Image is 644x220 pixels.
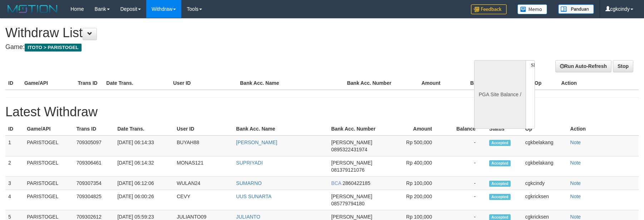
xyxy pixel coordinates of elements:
[24,190,73,210] td: PARISTOGEL
[331,160,372,166] span: [PERSON_NAME]
[170,77,237,90] th: User ID
[443,136,486,156] td: -
[174,177,233,190] td: WULAN24
[331,214,372,220] span: [PERSON_NAME]
[570,160,581,166] a: Note
[331,194,372,199] span: [PERSON_NAME]
[328,122,391,136] th: Bank Acc. Number
[74,122,114,136] th: Trans ID
[522,156,567,177] td: cgkbelakang
[236,214,260,220] a: JULIANTO
[392,190,443,210] td: Rp 200,000
[443,122,486,136] th: Balance
[443,190,486,210] td: -
[532,77,559,90] th: Op
[5,26,422,40] h1: Withdraw List
[24,136,73,156] td: PARISTOGEL
[74,156,114,177] td: 709306461
[392,177,443,190] td: Rp 100,000
[398,77,451,90] th: Amount
[174,156,233,177] td: MONAS121
[522,122,567,136] th: Op
[236,140,277,145] a: [PERSON_NAME]
[613,60,633,72] a: Stop
[392,136,443,156] td: Rp 500,000
[25,44,82,52] span: ITOTO > PARISTOGEL
[392,156,443,177] td: Rp 400,000
[392,122,443,136] th: Amount
[174,190,233,210] td: CEVY
[555,60,611,72] a: Run Auto-Refresh
[75,77,103,90] th: Trans ID
[344,77,398,90] th: Bank Acc. Number
[331,140,372,145] span: [PERSON_NAME]
[489,140,511,146] span: Accepted
[5,136,24,156] td: 1
[522,177,567,190] td: cgkcindy
[74,177,114,190] td: 709307354
[443,156,486,177] td: -
[174,122,233,136] th: User ID
[343,180,370,186] span: 2860422185
[331,180,341,186] span: BCA
[331,167,364,173] span: 081379121076
[24,177,73,190] td: PARISTOGEL
[24,156,73,177] td: PARISTOGEL
[570,214,581,220] a: Note
[331,147,367,152] span: 0895322431974
[489,194,511,200] span: Accepted
[5,4,60,14] img: MOTION_logo.png
[21,77,75,90] th: Game/API
[237,77,344,90] th: Bank Acc. Name
[114,156,174,177] td: [DATE] 06:14:32
[5,44,422,51] h4: Game:
[114,136,174,156] td: [DATE] 06:14:33
[451,77,500,90] th: Balance
[5,122,24,136] th: ID
[74,136,114,156] td: 709305097
[114,190,174,210] td: [DATE] 06:00:26
[5,156,24,177] td: 2
[558,4,594,14] img: panduan.png
[74,190,114,210] td: 709304825
[522,190,567,210] td: cgkricksen
[489,160,511,166] span: Accepted
[5,190,24,210] td: 4
[567,122,639,136] th: Action
[474,60,526,129] div: PGA Site Balance /
[174,136,233,156] td: BUYAH88
[236,194,271,199] a: UUS SUNARTA
[489,181,511,187] span: Accepted
[114,122,174,136] th: Date Trans.
[5,177,24,190] td: 3
[5,105,639,119] h1: Latest Withdraw
[331,201,364,206] span: 085779794180
[24,122,73,136] th: Game/API
[5,77,21,90] th: ID
[522,136,567,156] td: cgkbelakang
[570,180,581,186] a: Note
[114,177,174,190] td: [DATE] 06:12:06
[570,140,581,145] a: Note
[233,122,328,136] th: Bank Acc. Name
[471,4,507,14] img: Feedback.jpg
[570,194,581,199] a: Note
[443,177,486,190] td: -
[236,160,262,166] a: SUPRIYADI
[103,77,170,90] th: Date Trans.
[236,180,262,186] a: SUMARNO
[517,4,547,14] img: Button%20Memo.svg
[559,77,639,90] th: Action
[486,122,522,136] th: Status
